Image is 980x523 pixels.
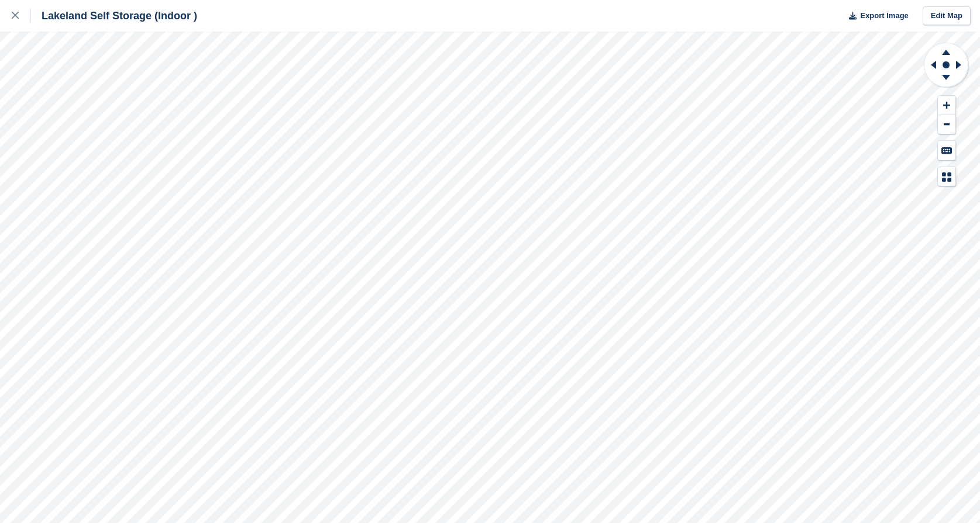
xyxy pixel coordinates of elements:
[842,6,909,26] button: Export Image
[860,10,908,22] span: Export Image
[923,6,971,26] a: Edit Map
[938,96,955,115] button: Zoom In
[938,141,955,160] button: Keyboard Shortcuts
[938,115,955,134] button: Zoom Out
[31,9,197,23] div: Lakeland Self Storage (Indoor )
[938,167,955,186] button: Map Legend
